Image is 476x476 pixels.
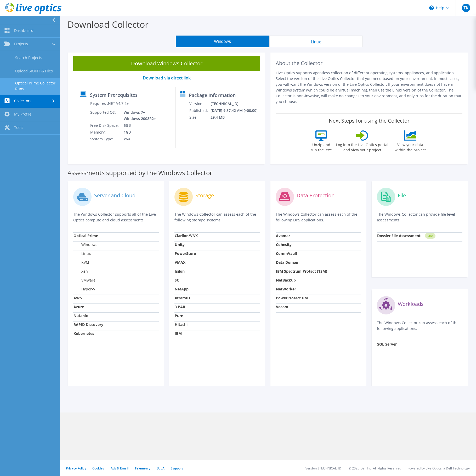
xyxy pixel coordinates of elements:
td: 1GB [120,129,157,136]
strong: PowerStore [175,251,196,256]
td: Windows 7+ Windows 2008R2+ [120,109,157,122]
label: Download Collector [67,18,149,30]
label: Server and Cloud [94,193,135,198]
strong: Clariion/VNX [175,233,198,238]
a: Download Windows Collector [73,56,260,71]
td: [DATE] 9:37:42 AM (+00:00) [210,107,263,114]
a: Ads & Email [111,466,128,471]
td: [TECHNICAL_ID] [210,100,263,107]
tspan: NEW! [428,234,433,237]
strong: CommVault [276,251,297,256]
label: Workloads [398,301,424,307]
strong: Hitachi [175,322,188,327]
strong: Isilon [175,269,185,274]
li: Version: [TECHNICAL_ID] [305,466,342,471]
td: Memory: [90,129,120,136]
strong: Optical Prime [73,233,98,238]
td: Size: [189,114,210,121]
strong: RAPID Discovery [73,322,103,327]
label: VMware [73,278,95,283]
label: System Prerequisites [90,92,138,98]
strong: NetBackup [276,278,296,283]
p: The Windows Collector can provide file level assessments. [377,211,462,223]
button: Linux [269,36,362,47]
strong: Data Domain [276,260,299,265]
p: The Windows Collector can assess each of the following DPS applications. [276,211,361,223]
label: Unzip and run the .exe [309,141,333,153]
p: Live Optics supports agentless collection of different operating systems, appliances, and applica... [276,70,462,105]
strong: NetApp [175,286,189,291]
td: 29.4 MB [210,114,263,121]
td: System Type: [90,136,120,142]
a: Telemetry [135,466,150,471]
td: Free Disk Space: [90,122,120,129]
strong: XtremIO [175,295,190,300]
label: Xen [73,269,88,274]
label: Linux [73,251,91,256]
button: Windows [176,36,269,47]
a: Download via direct link [143,75,191,81]
strong: Kubernetes [73,331,94,336]
label: Windows [73,242,97,247]
label: Next Steps for using the Collector [329,118,410,124]
label: Package Information [189,93,236,98]
td: Version: [189,100,210,107]
svg: \n [429,5,434,10]
a: Cookies [92,466,104,471]
h2: About the Collector [276,60,462,66]
label: KVM [73,260,89,265]
strong: 3 PAR [175,304,185,309]
a: Privacy Policy [66,466,86,471]
strong: Pure [175,313,183,318]
td: Published: [189,107,210,114]
p: The Windows Collector supports all of the Live Optics compute and cloud assessments. [73,211,159,223]
strong: NetWorker [276,286,296,291]
strong: Azure [73,304,84,309]
p: The Windows Collector can assess each of the following storage systems. [174,211,260,223]
td: x64 [120,136,157,142]
strong: Cohesity [276,242,292,247]
a: EULA [156,466,165,471]
p: The Windows Collector can assess each of the following applications. [377,320,462,331]
li: © 2025 Dell Inc. All Rights Reserved [349,466,401,471]
span: TK [462,4,470,12]
td: 5GB [120,122,157,129]
label: Assessments supported by the Windows Collector [67,170,212,175]
strong: VMAX [175,260,185,265]
label: Hyper-V [73,286,95,292]
strong: SC [175,278,179,283]
label: File [398,193,406,198]
label: Data Protection [297,193,335,198]
strong: AWS [73,295,82,300]
strong: Unity [175,242,185,247]
label: Requires .NET V4.7.2+ [90,101,129,106]
label: View your data within the project [391,141,429,153]
label: Storage [195,193,214,198]
strong: PowerProtect DM [276,295,308,300]
strong: IBM [175,331,182,336]
strong: Avamar [276,233,290,238]
strong: Dossier File Assessment [377,233,421,238]
strong: IBM Spectrum Protect (TSM) [276,269,327,274]
label: Log into the Live Optics portal and view your project [336,141,389,153]
li: Powered by Live Optics, a Dell Technology [407,466,470,471]
strong: SQL Server [377,342,397,347]
a: Support [171,466,183,471]
strong: Nutanix [73,313,88,318]
strong: Veeam [276,304,288,309]
td: Supported OS: [90,109,120,122]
